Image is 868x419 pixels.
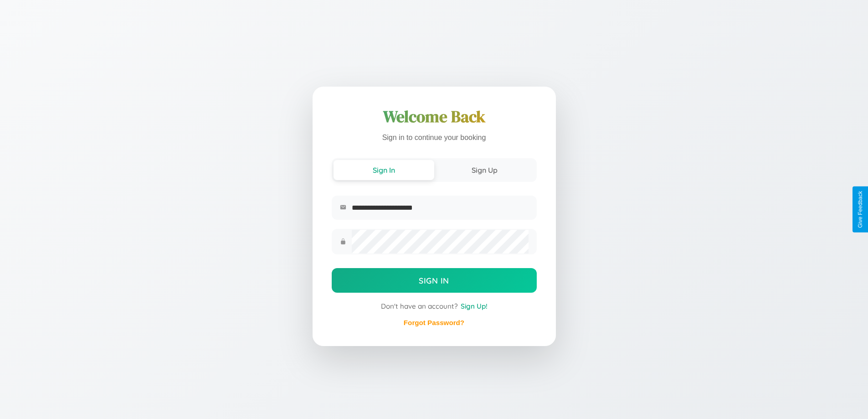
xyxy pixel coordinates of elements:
h1: Welcome Back [332,106,537,128]
a: Forgot Password? [404,319,464,326]
div: Don't have an account? [332,302,537,310]
button: Sign In [332,268,537,293]
div: Give Feedback [857,191,863,228]
p: Sign in to continue your booking [332,131,537,145]
button: Sign Up [434,160,535,180]
span: Sign Up! [461,302,488,310]
button: Sign In [334,160,434,180]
